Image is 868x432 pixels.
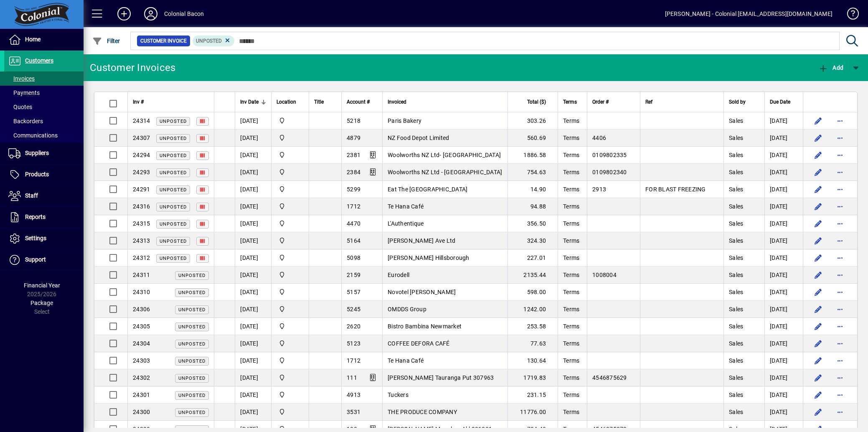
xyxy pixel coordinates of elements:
[347,135,360,141] span: 4879
[833,285,847,299] button: More options
[235,369,271,386] td: [DATE]
[30,300,53,306] span: Package
[277,236,304,245] span: Colonial Bacon
[833,114,847,127] button: More options
[277,390,304,399] span: Provida
[347,117,360,124] span: 5218
[235,232,271,249] td: [DATE]
[196,38,222,44] span: Unposted
[812,148,825,162] button: Edit
[193,36,235,46] mat-chip: Customer Invoice Status: Unposted
[240,97,259,107] span: Inv Date
[388,237,455,244] span: [PERSON_NAME] Ave Ltd
[133,97,144,107] span: Inv #
[388,306,426,313] span: OMDDS Group
[388,289,456,295] span: Novotel [PERSON_NAME]
[347,169,360,175] span: 2384
[833,268,847,282] button: More options
[764,215,803,232] td: [DATE]
[833,320,847,333] button: More options
[235,404,271,421] td: [DATE]
[563,391,579,398] span: Terms
[277,168,304,177] span: Provida
[314,97,336,107] div: Title
[665,7,832,20] div: [PERSON_NAME] - Colonial [EMAIL_ADDRESS][DOMAIN_NAME]
[388,272,409,278] span: Eurodell
[4,164,84,185] a: Products
[133,272,150,278] span: 24311
[729,289,743,295] span: Sales
[277,185,304,194] span: Colonial Bacon
[235,301,271,318] td: [DATE]
[812,320,825,333] button: Edit
[527,97,546,107] span: Total ($)
[563,272,579,278] span: Terms
[25,256,46,263] span: Support
[833,354,847,367] button: More options
[388,254,470,261] span: [PERSON_NAME] Hillsborough
[563,220,579,227] span: Terms
[235,386,271,404] td: [DATE]
[812,268,825,282] button: Edit
[841,2,858,29] a: Knowledge Base
[812,200,825,213] button: Edit
[508,267,558,284] td: 2135.44
[133,186,150,193] span: 24291
[764,335,803,352] td: [DATE]
[4,71,84,86] a: Invoices
[133,97,209,107] div: Inv #
[764,147,803,164] td: [DATE]
[277,97,304,107] div: Location
[563,203,579,210] span: Terms
[833,251,847,264] button: More options
[388,186,467,193] span: Eat The [GEOGRAPHIC_DATA]
[178,376,206,381] span: Unposted
[812,302,825,316] button: Edit
[563,289,579,295] span: Terms
[133,357,150,364] span: 24303
[764,386,803,404] td: [DATE]
[729,357,743,364] span: Sales
[508,284,558,301] td: 598.00
[133,237,150,244] span: 24313
[137,6,164,21] button: Profile
[388,409,457,415] span: THE PRODUCE COMPANY
[178,290,206,295] span: Unposted
[388,374,494,381] span: [PERSON_NAME] Tauranga Put 307963
[347,374,357,381] span: 111
[592,97,635,107] div: Order #
[277,270,304,280] span: Colonial Bacon
[347,340,360,347] span: 5123
[235,198,271,215] td: [DATE]
[277,356,304,365] span: Provida
[235,112,271,130] td: [DATE]
[25,57,53,64] span: Customers
[388,152,501,158] span: Woolworths NZ Ltd- [GEOGRAPHIC_DATA]
[764,267,803,284] td: [DATE]
[764,112,803,130] td: [DATE]
[388,203,424,210] span: Te Hana Café
[833,183,847,196] button: More options
[563,374,579,381] span: Terms
[4,207,84,228] a: Reports
[833,302,847,316] button: More options
[347,323,360,330] span: 2620
[729,97,759,107] div: Sold by
[645,97,652,107] span: Ref
[592,374,627,381] span: 4546875629
[178,358,206,364] span: Unposted
[592,169,627,175] span: 0109802340
[508,386,558,404] td: 231.15
[816,60,845,75] button: Add
[764,352,803,369] td: [DATE]
[347,289,360,295] span: 5157
[4,29,84,50] a: Home
[235,267,271,284] td: [DATE]
[235,130,271,147] td: [DATE]
[178,324,206,330] span: Unposted
[729,374,743,381] span: Sales
[645,97,718,107] div: Ref
[833,148,847,162] button: More options
[4,186,84,206] a: Staff
[592,97,609,107] span: Order #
